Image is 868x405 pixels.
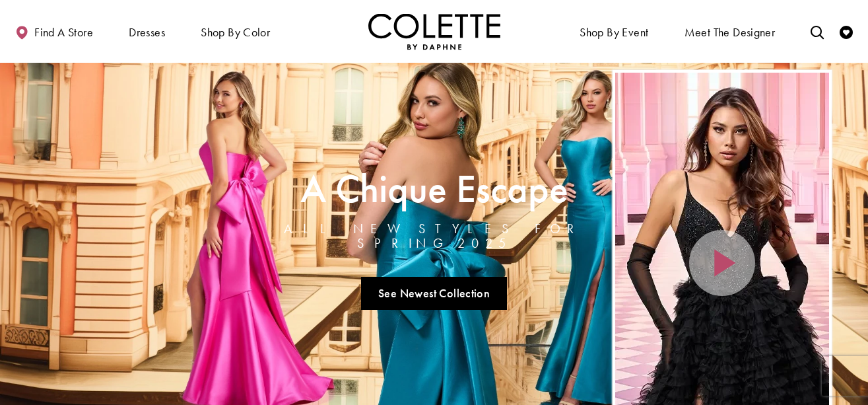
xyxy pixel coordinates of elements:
[361,277,508,310] a: See Newest Collection A Chique Escape All New Styles For Spring 2025
[129,26,165,39] span: Dresses
[580,26,648,39] span: Shop By Event
[125,13,168,50] span: Dresses
[807,13,827,50] a: Toggle search
[684,26,776,39] span: Meet the designer
[681,13,779,50] a: Meet the designer
[34,26,93,39] span: Find a store
[368,13,500,50] a: Visit Home Page
[12,13,96,50] a: Find a store
[576,13,651,50] span: Shop By Event
[368,13,500,50] img: Colette by Daphne
[201,26,270,39] span: Shop by color
[197,13,273,50] span: Shop by color
[836,13,856,50] a: Check Wishlist
[255,272,613,315] ul: Slider Links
